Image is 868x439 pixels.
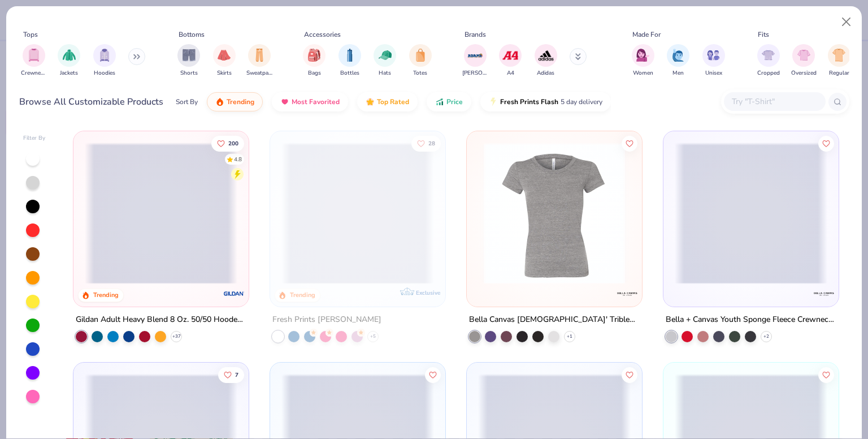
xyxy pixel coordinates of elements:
[829,69,849,78] span: Regular
[272,313,381,327] div: Fresh Prints [PERSON_NAME]
[428,140,435,146] span: 28
[828,44,850,78] button: filter button
[338,44,361,78] button: filter button
[21,69,47,78] span: Crewnecks
[236,372,239,377] span: 7
[462,44,488,78] button: filter button
[340,69,359,78] span: Bottles
[731,95,818,108] input: Try "T-Shirt"
[828,44,850,78] div: filter for Regular
[179,29,205,40] div: Bottoms
[58,44,80,78] div: filter for Jackets
[280,97,289,106] img: most_fav.gif
[409,44,432,78] div: filter for Totes
[791,69,817,78] span: Oversized
[499,44,522,78] div: filter for A4
[272,92,348,111] button: Most Favorited
[758,29,769,40] div: Fits
[425,367,441,382] button: Like
[636,49,649,62] img: Women Image
[702,44,725,78] button: filter button
[379,69,391,78] span: Hats
[797,49,810,62] img: Oversized Image
[499,44,522,78] button: filter button
[63,49,76,62] img: Jackets Image
[763,333,769,340] span: + 2
[832,49,845,62] img: Regular Image
[480,92,611,111] button: Fresh Prints Flash5 day delivery
[667,44,689,78] div: filter for Men
[462,69,488,78] span: Adams
[218,49,231,62] img: Skirts Image
[757,44,780,78] button: filter button
[622,135,637,151] button: Like
[177,44,200,78] button: filter button
[537,69,554,78] span: Adidas
[303,44,325,78] div: filter for Bags
[478,143,631,284] img: 93e3ca73-1550-4e98-a29b-3a4396fc8003
[672,69,684,78] span: Men
[507,69,514,78] span: A4
[308,49,320,62] img: Bags Image
[633,69,653,78] span: Women
[632,29,661,40] div: Made For
[304,29,341,40] div: Accessories
[462,44,488,78] div: filter for Adams
[223,282,245,305] img: Gildan logo
[465,29,486,40] div: Brands
[370,333,376,340] span: + 5
[616,282,639,305] img: Bella + Canvas logo
[19,95,163,109] div: Browse All Customizable Products
[357,92,418,111] button: Top Rated
[667,44,689,78] button: filter button
[379,49,392,62] img: Hats Image
[632,44,654,78] button: filter button
[213,44,236,78] button: filter button
[467,47,484,64] img: Adams Image
[58,44,80,78] button: filter button
[213,44,236,78] div: filter for Skirts
[500,97,558,106] span: Fresh Prints Flash
[94,69,115,78] span: Hoodies
[411,135,441,151] button: Like
[366,97,375,106] img: TopRated.gif
[374,44,396,78] button: filter button
[21,44,47,78] div: filter for Crewnecks
[632,44,654,78] div: filter for Women
[93,44,116,78] button: filter button
[567,333,572,340] span: + 1
[28,49,40,62] img: Crewnecks Image
[377,97,409,106] span: Top Rated
[23,134,46,143] div: Filter By
[60,69,78,78] span: Jackets
[344,49,356,62] img: Bottles Image
[177,44,200,78] div: filter for Shorts
[227,97,254,106] span: Trending
[172,333,181,340] span: + 37
[416,289,440,296] span: Exclusive
[308,69,321,78] span: Bags
[818,135,834,151] button: Like
[253,49,266,62] img: Sweatpants Image
[93,44,116,78] div: filter for Hoodies
[246,69,272,78] span: Sweatpants
[207,92,263,111] button: Trending
[791,44,817,78] div: filter for Oversized
[535,44,557,78] div: filter for Adidas
[229,140,239,146] span: 200
[702,44,725,78] div: filter for Unisex
[409,44,432,78] button: filter button
[537,47,554,64] img: Adidas Image
[180,69,198,78] span: Shorts
[183,49,196,62] img: Shorts Image
[176,97,198,107] div: Sort By
[812,282,835,305] img: Bella + Canvas logo
[338,44,361,78] div: filter for Bottles
[217,69,232,78] span: Skirts
[666,313,836,327] div: Bella + Canvas Youth Sponge Fleece Crewneck Sweatshirt
[446,97,463,106] span: Price
[98,49,111,62] img: Hoodies Image
[427,92,471,111] button: Price
[757,69,780,78] span: Cropped
[235,155,242,163] div: 4.8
